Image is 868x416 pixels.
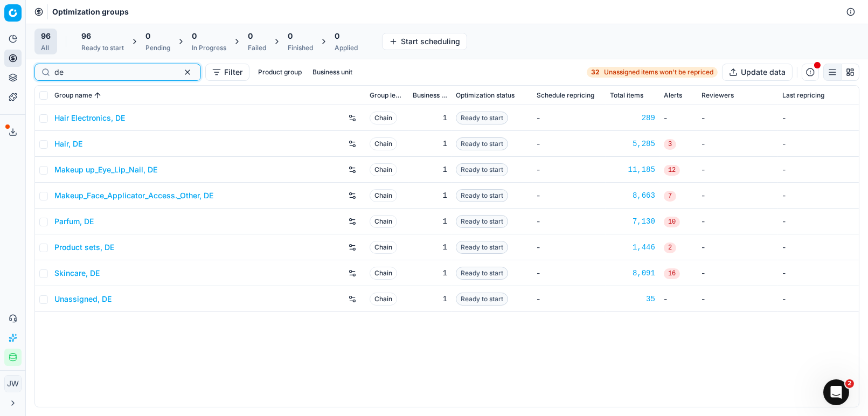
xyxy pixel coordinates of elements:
[664,165,680,176] span: 12
[456,163,508,176] span: Ready to start
[54,216,94,227] a: Parfum, DE
[532,183,606,209] td: -
[370,189,397,202] span: Chain
[697,131,778,157] td: -
[697,105,778,131] td: -
[610,294,655,304] a: 35
[659,286,697,312] td: -
[308,66,357,79] button: Business unit
[532,286,606,312] td: -
[778,157,859,183] td: -
[587,67,718,78] a: 32Unassigned items won't be repriced
[664,139,676,150] span: 3
[610,138,655,149] a: 5,285
[54,268,100,279] a: Skincare, DE
[659,105,697,131] td: -
[54,190,213,201] a: Makeup_Face_Applicator_Access._Other, DE
[335,44,358,52] div: Applied
[81,44,124,52] div: Ready to start
[192,44,226,52] div: In Progress
[413,268,447,279] div: 1
[52,6,129,17] span: Optimization groups
[413,190,447,201] div: 1
[532,105,606,131] td: -
[778,131,859,157] td: -
[370,267,397,280] span: Chain
[248,44,266,52] div: Failed
[413,242,447,253] div: 1
[382,33,467,50] button: Start scheduling
[610,216,655,227] a: 7,130
[456,293,508,306] span: Ready to start
[413,216,447,227] div: 1
[697,234,778,260] td: -
[370,137,397,150] span: Chain
[456,267,508,280] span: Ready to start
[413,113,447,123] div: 1
[778,286,859,312] td: -
[532,157,606,183] td: -
[413,164,447,175] div: 1
[288,44,313,52] div: Finished
[778,105,859,131] td: -
[610,268,655,279] a: 8,091
[145,31,150,41] span: 0
[370,112,397,124] span: Chain
[456,215,508,228] span: Ready to start
[697,157,778,183] td: -
[54,164,157,175] a: Makeup up_Eye_Lip_Nail, DE
[610,242,655,253] a: 1,446
[145,44,170,52] div: Pending
[5,376,21,392] span: JW
[778,234,859,260] td: -
[413,91,447,100] span: Business unit
[370,215,397,228] span: Chain
[697,183,778,209] td: -
[664,91,682,100] span: Alerts
[537,91,594,100] span: Schedule repricing
[697,286,778,312] td: -
[456,112,508,124] span: Ready to start
[456,137,508,150] span: Ready to start
[778,209,859,234] td: -
[81,31,91,41] span: 96
[370,91,404,100] span: Group level
[782,91,824,100] span: Last repricing
[778,183,859,209] td: -
[532,260,606,286] td: -
[610,113,655,123] a: 289
[456,91,515,100] span: Optimization status
[54,242,114,253] a: Product sets, DE
[192,31,197,41] span: 0
[413,138,447,149] div: 1
[456,189,508,202] span: Ready to start
[532,234,606,260] td: -
[664,242,676,253] span: 2
[413,294,447,304] div: 1
[54,113,125,123] a: Hair Electronics, DE
[697,260,778,286] td: -
[370,293,397,306] span: Chain
[370,163,397,176] span: Chain
[54,138,82,149] a: Hair, DE
[610,190,655,201] a: 8,663
[610,164,655,175] a: 11,185
[823,379,849,405] iframe: Intercom live chat
[664,217,680,227] span: 10
[54,67,172,78] input: Search
[92,90,103,101] button: Sorted by Group name ascending
[532,209,606,234] td: -
[335,31,339,41] span: 0
[254,66,306,79] button: Product group
[248,31,253,41] span: 0
[610,91,643,100] span: Total items
[591,68,600,77] strong: 32
[697,209,778,234] td: -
